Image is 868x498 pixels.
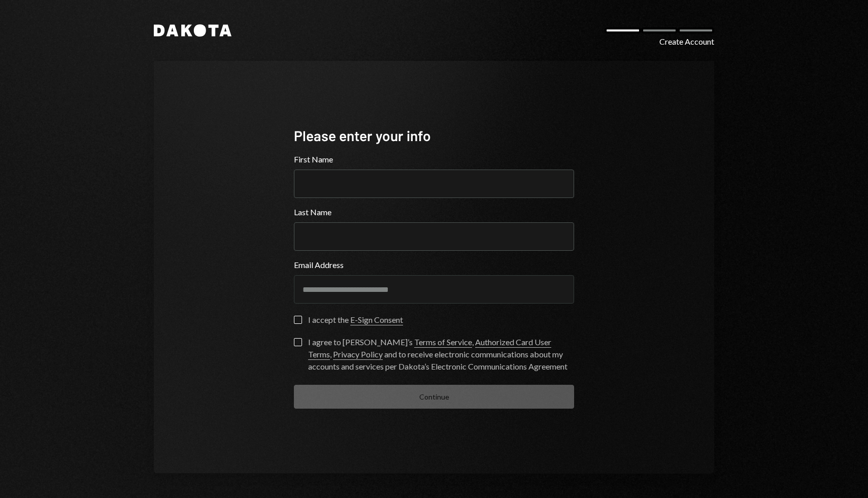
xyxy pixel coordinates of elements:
[350,315,403,325] a: E-Sign Consent
[308,337,551,360] a: Authorized Card User Terms
[294,316,302,324] button: I accept the E-Sign Consent
[294,259,574,271] label: Email Address
[659,36,714,48] div: Create Account
[308,336,574,373] div: I agree to [PERSON_NAME]’s , , and to receive electronic communications about my accounts and ser...
[333,349,383,360] a: Privacy Policy
[414,337,472,348] a: Terms of Service
[294,153,574,165] label: First Name
[294,206,574,218] label: Last Name
[294,126,574,146] div: Please enter your info
[308,314,403,326] div: I accept the
[294,338,302,346] button: I agree to [PERSON_NAME]’s Terms of Service, Authorized Card User Terms, Privacy Policy and to re...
